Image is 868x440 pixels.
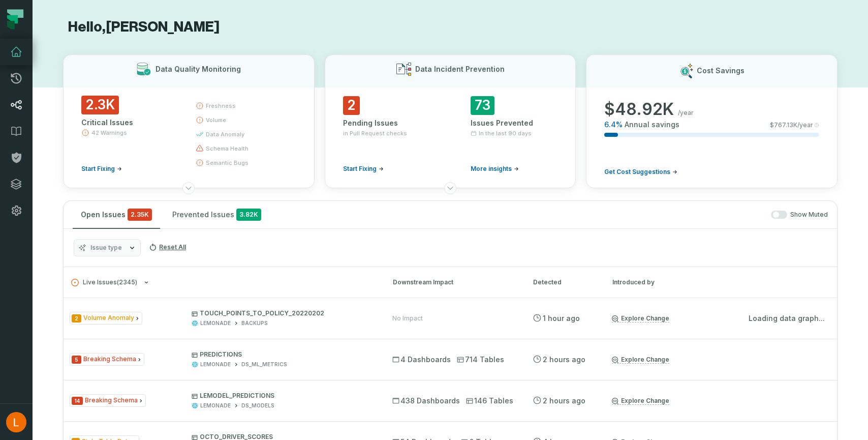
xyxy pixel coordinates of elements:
[479,129,532,137] span: In the last 90 days
[70,353,144,366] span: Issue Type
[192,350,375,359] p: PREDICTIONS
[6,412,26,432] img: avatar of Linoy Tenenboim
[749,313,825,324] p: Loading data graph...
[471,96,494,115] span: 73
[81,118,177,128] div: Critical Issues
[343,96,360,115] span: 2
[625,120,679,130] span: Annual savings
[90,244,122,252] span: Issue type
[466,396,513,406] span: 146 Tables
[471,165,519,173] a: More insights
[72,356,81,364] span: Severity
[71,279,375,286] button: Live Issues(2345)
[612,314,669,322] a: Explore Change
[200,361,231,368] div: LEMONADE
[392,396,460,406] span: 438 Dashboards
[612,397,669,405] a: Explore Change
[543,396,585,405] relative-time: Oct 5, 2025, 12:01 PM GMT+3
[543,314,580,322] relative-time: Oct 5, 2025, 1:24 PM GMT+3
[392,355,451,365] span: 4 Dashboards
[241,319,268,327] div: BACKUPS
[604,168,670,176] span: Get Cost Suggestions
[63,54,315,188] button: Data Quality Monitoring2.3KCritical Issues42 WarningsStart Fixingfreshnessvolumedata anomalyschem...
[192,309,375,317] p: TOUCH_POINTS_TO_POLICY_20220202
[81,165,122,173] a: Start Fixing
[604,99,674,120] span: $ 48.92K
[91,129,127,137] span: 42 Warnings
[72,314,81,322] span: Severity
[612,278,704,287] div: Introduced by
[128,209,152,221] span: critical issues and errors combined
[192,392,375,400] p: LEMODEL_PREDICTIONS
[343,165,377,173] span: Start Fixing
[273,211,828,219] div: Show Muted
[206,102,236,110] span: freshness
[70,394,146,407] span: Issue Type
[200,319,231,327] div: LEMONADE
[164,201,269,228] button: Prevented Issues
[457,355,504,365] span: 714 Tables
[325,54,576,188] button: Data Incident Prevention2Pending Issuesin Pull Request checksStart Fixing73Issues PreventedIn the...
[63,18,838,36] h1: Hello, [PERSON_NAME]
[71,279,137,286] span: Live Issues ( 2345 )
[586,54,838,188] button: Cost Savings$48.92K/year6.4%Annual savings$767.13K/yearGet Cost Suggestions
[236,209,261,221] span: 3.82K
[145,239,190,255] button: Reset All
[604,168,677,176] a: Get Cost Suggestions
[206,130,244,138] span: data anomaly
[612,356,669,364] a: Explore Change
[206,159,249,167] span: semantic bugs
[241,361,287,368] div: DS_ML_METRICS
[533,278,594,287] div: Detected
[415,64,505,74] h3: Data Incident Prevention
[206,144,249,153] span: schema health
[543,355,585,364] relative-time: Oct 5, 2025, 12:01 PM GMT+3
[678,109,694,117] span: /year
[241,402,274,409] div: DS_MODELS
[471,118,557,128] div: Issues Prevented
[393,278,515,287] div: Downstream Impact
[604,120,623,130] span: 6.4 %
[70,312,142,325] span: Issue Type
[81,165,115,173] span: Start Fixing
[81,96,119,114] span: 2.3K
[471,165,512,173] span: More insights
[343,118,430,128] div: Pending Issues
[392,314,423,322] div: No Impact
[72,397,83,405] span: Severity
[156,64,241,74] h3: Data Quality Monitoring
[343,129,407,137] span: in Pull Request checks
[73,201,160,228] button: Open Issues
[770,121,813,129] span: $ 767.13K /year
[697,66,745,76] h3: Cost Savings
[206,116,226,124] span: volume
[200,402,231,409] div: LEMONADE
[343,165,384,173] a: Start Fixing
[74,239,141,256] button: Issue type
